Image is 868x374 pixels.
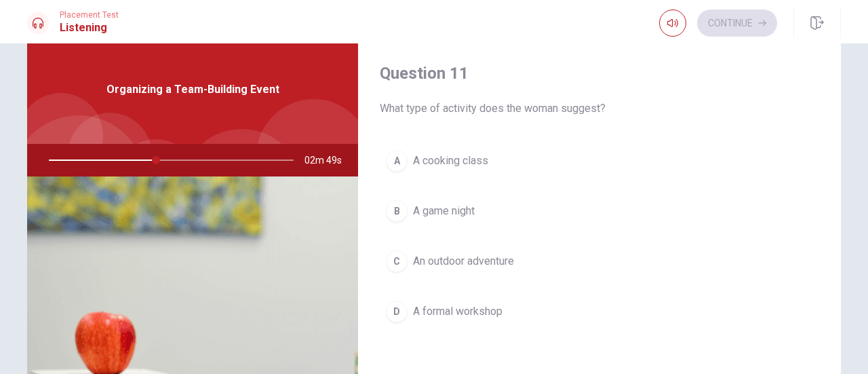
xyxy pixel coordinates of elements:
[413,203,475,219] span: A game night
[380,295,819,329] button: DA formal workshop
[413,153,488,169] span: A cooking class
[380,144,819,178] button: AA cooking class
[380,100,819,117] span: What type of activity does the woman suggest?
[60,10,119,20] span: Placement Test
[386,200,408,222] div: B
[380,194,819,228] button: BA game night
[386,250,408,272] div: C
[386,150,408,172] div: A
[413,303,502,320] span: A formal workshop
[304,144,353,176] span: 02m 49s
[380,62,819,84] h4: Question 11
[106,81,279,98] span: Organizing a Team-Building Event
[386,301,408,322] div: D
[380,244,819,278] button: CAn outdoor adventure
[413,253,514,269] span: An outdoor adventure
[60,20,119,36] h1: Listening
